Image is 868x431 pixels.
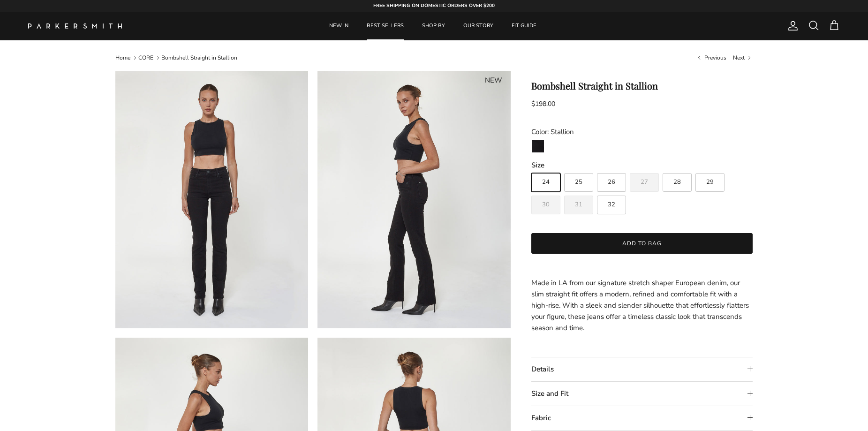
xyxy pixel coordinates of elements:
[138,54,153,61] a: CORE
[455,12,502,40] a: OUR STORY
[531,382,753,406] summary: Size and Fit
[115,54,130,61] a: Home
[542,202,550,208] span: 30
[140,12,726,40] div: Primary
[28,23,122,29] img: Parker Smith
[531,126,753,137] div: Color: Stallion
[608,179,615,185] span: 26
[542,179,550,185] span: 24
[575,179,582,185] span: 25
[706,179,714,185] span: 29
[531,99,555,108] span: $198.00
[673,179,681,185] span: 28
[641,179,648,185] span: 27
[532,140,544,152] img: Stallion
[503,12,545,40] a: FIT GUIDE
[531,278,749,333] span: Made in LA from our signature stretch shaper European denim, our slim straight fit offers a moder...
[321,12,357,40] a: NEW IN
[531,357,753,381] summary: Details
[733,54,745,61] span: Next
[630,173,659,192] label: Sold out
[531,80,753,91] h1: Bombshell Straight in Stallion
[564,196,593,214] label: Sold out
[414,12,453,40] a: SHOP BY
[784,20,799,31] a: Account
[696,53,726,61] a: Previous
[115,53,753,61] nav: Breadcrumbs
[531,140,544,156] a: Stallion
[608,202,615,208] span: 32
[531,160,544,170] legend: Size
[733,53,753,61] a: Next
[531,406,753,430] summary: Fabric
[358,12,412,40] a: BEST SELLERS
[531,196,560,214] label: Sold out
[531,233,753,254] button: Add to bag
[575,202,582,208] span: 31
[161,54,237,61] a: Bombshell Straight in Stallion
[373,2,495,9] strong: FREE SHIPPING ON DOMESTIC ORDERS OVER $200
[704,54,726,61] span: Previous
